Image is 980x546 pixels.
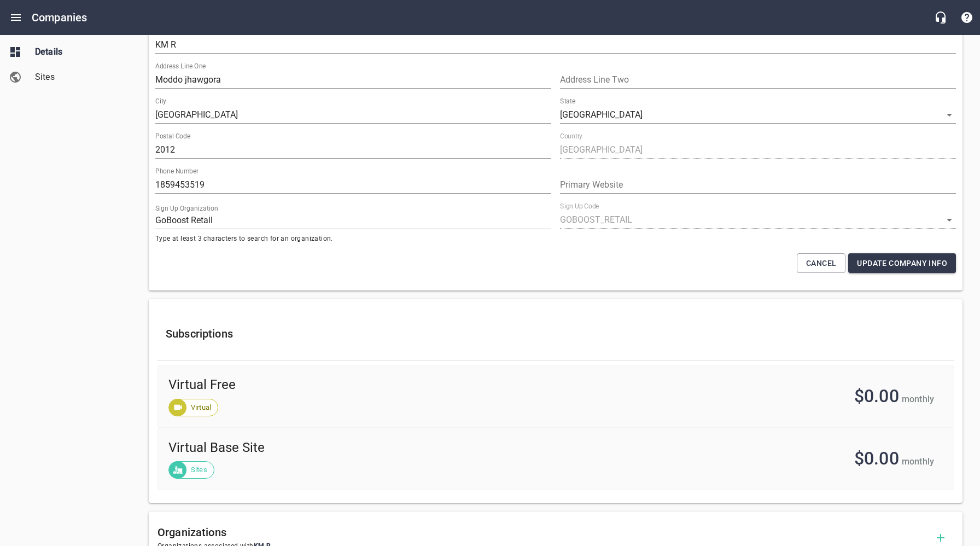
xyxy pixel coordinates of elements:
[155,168,199,175] label: Phone Number
[560,203,599,210] label: Sign Up Code
[166,325,946,342] h6: Subscriptions
[797,253,845,274] button: Cancel
[155,212,551,229] input: Start typing to search organizations
[155,133,190,140] label: Postal Code
[560,98,575,104] label: State
[155,98,166,104] label: City
[902,456,934,467] span: monthly
[155,234,551,245] span: Type at least 3 characters to search for an organization.
[168,376,536,394] span: Virtual Free
[560,133,582,140] label: Country
[184,402,218,413] span: Virtual
[902,394,934,404] span: monthly
[848,253,956,274] button: Update Company Info
[168,439,551,457] span: Virtual Base Site
[32,9,87,26] h6: Companies
[168,461,214,479] div: Sites
[184,464,214,475] span: Sites
[854,448,899,469] span: $0.00
[35,71,118,84] span: Sites
[806,257,836,270] span: Cancel
[155,63,206,69] label: Address Line One
[35,45,118,59] span: Details
[927,4,954,31] button: Live Chat
[3,4,29,31] button: Open drawer
[168,399,218,416] div: Virtual
[854,386,899,406] span: $0.00
[857,257,947,270] span: Update Company Info
[954,4,980,31] button: Support Portal
[157,524,927,541] h6: Organizations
